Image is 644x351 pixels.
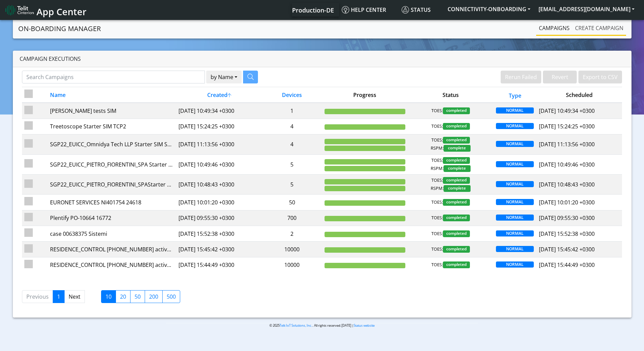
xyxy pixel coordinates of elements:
[496,199,534,205] span: NORMAL
[496,123,534,129] span: NORMAL
[496,181,534,187] span: NORMAL
[53,290,65,303] a: 1
[50,245,174,253] div: RESIDENCE_CONTROL [PHONE_NUMBER] activate part3
[444,185,471,192] span: complete
[402,6,409,14] img: status.svg
[176,210,262,226] td: [DATE] 09:55:30 +0300
[5,3,86,17] a: App Center
[431,215,443,221] span: TOES:
[130,290,145,303] label: 50
[50,107,174,115] div: [PERSON_NAME] tests SIM
[262,174,322,194] td: 5
[48,87,176,103] th: Name
[443,137,470,144] span: completed
[444,3,534,15] button: CONNECTIVITY-ONBOARDING
[262,154,322,174] td: 5
[578,71,622,83] button: Export to CSV
[539,214,595,222] span: [DATE] 09:55:30 +0300
[101,290,116,303] label: 10
[539,141,595,148] span: [DATE] 11:13:56 +0300
[431,185,444,192] span: RSPM:
[50,160,174,169] div: SGP22_EUICC_PIETRO_FIORENTINI_SPA Starter SIM eSIM 2
[431,199,443,206] span: TOES:
[162,290,180,303] label: 500
[176,226,262,242] td: [DATE] 15:52:38 +0300
[166,323,478,328] p: © 2025 . All rights reserved.[DATE] |
[206,71,242,83] button: by Name
[322,87,408,103] th: Progress
[176,103,262,119] td: [DATE] 10:49:34 +0300
[496,261,534,268] span: NORMAL
[280,323,312,328] a: Telit IoT Solutions, Inc.
[22,71,205,83] input: Search Campaigns
[536,21,572,35] a: Campaigns
[539,246,595,253] span: [DATE] 15:45:42 +0300
[402,6,431,14] span: Status
[443,123,470,130] span: completed
[443,107,470,114] span: completed
[496,107,534,114] span: NORMAL
[431,261,443,268] span: TOES:
[496,161,534,167] span: NORMAL
[176,195,262,210] td: [DATE] 10:01:20 +0300
[572,21,626,35] a: Create campaign
[431,107,443,114] span: TOES:
[539,161,595,168] span: [DATE] 10:49:46 +0300
[496,230,534,236] span: NORMAL
[443,157,470,164] span: completed
[262,257,322,273] td: 10000
[262,210,322,226] td: 700
[443,199,470,206] span: completed
[431,145,444,152] span: RSPM:
[50,198,174,206] div: EURONET SERVICES NI401754 24618
[543,71,577,83] button: Revert
[50,140,174,148] div: SGP22_EUICC_Omnidya Tech LLP Starter SIM SGP eSIM 3
[496,246,534,252] span: NORMAL
[176,154,262,174] td: [DATE] 10:49:46 +0300
[494,87,536,103] th: Type
[539,123,595,130] span: [DATE] 15:24:25 +0300
[262,134,322,154] td: 4
[13,51,631,67] div: Campaign Executions
[262,242,322,257] td: 10000
[339,3,399,17] a: Help center
[50,261,174,269] div: RESIDENCE_CONTROL [PHONE_NUMBER] activate part 2
[145,290,163,303] label: 200
[262,226,322,242] td: 2
[176,174,262,194] td: [DATE] 10:48:43 +0300
[262,103,322,119] td: 1
[176,119,262,134] td: [DATE] 15:24:25 +0300
[443,177,470,184] span: completed
[539,230,595,237] span: [DATE] 15:52:38 +0300
[342,6,386,14] span: Help center
[342,6,349,14] img: knowledge.svg
[50,230,174,238] div: case 00638375 Sistemi
[443,215,470,221] span: completed
[5,5,34,16] img: logo-telit-cinterion-gw-new.png
[431,165,444,172] span: RSPM:
[262,119,322,134] td: 4
[262,87,322,103] th: Devices
[501,71,541,83] button: Rerun Failed
[443,230,470,237] span: completed
[292,6,334,14] span: Production-DE
[292,3,334,17] a: Your current platform instance
[116,290,130,303] label: 20
[354,323,375,328] a: Status website
[176,257,262,273] td: [DATE] 15:44:49 +0300
[176,87,262,103] th: Created
[431,123,443,130] span: TOES:
[176,242,262,257] td: [DATE] 15:45:42 +0300
[539,181,595,188] span: [DATE] 10:48:43 +0300
[262,195,322,210] td: 50
[176,134,262,154] td: [DATE] 11:13:56 +0300
[539,199,595,206] span: [DATE] 10:01:20 +0300
[536,87,622,103] th: Scheduled
[50,214,174,222] div: Plentify PO-10664 16772
[534,3,639,15] button: [EMAIL_ADDRESS][DOMAIN_NAME]
[431,177,443,184] span: TOES:
[496,215,534,221] span: NORMAL
[50,122,174,130] div: Treetoscope Starter SIM TCP2
[399,3,444,17] a: Status
[408,87,494,103] th: Status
